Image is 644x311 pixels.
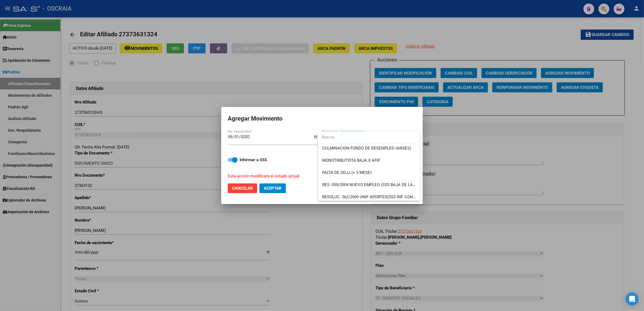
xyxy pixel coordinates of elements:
[322,182,430,187] span: RES. 059/2004 NUEVO EMPLEO (SSS BAJA DE LA OPCION)
[322,146,411,151] span: CULMINACION FONDO DE DESEMPLEO (ANSES)
[322,195,428,199] span: RESOLUC. 362/2009 UNIF APORTES(SSS INF. CON BAJAS)
[322,170,372,175] span: FALTA DE DDJJ (+ 3 MESE)
[626,293,639,306] div: Open Intercom Messenger
[322,158,380,163] span: MONOTRIBUTISTA BAJA X AFIP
